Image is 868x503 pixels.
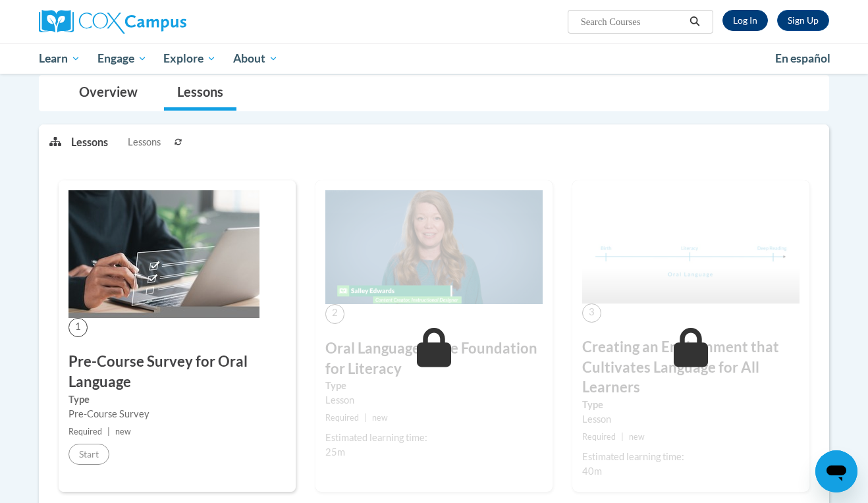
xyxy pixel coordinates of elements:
[128,135,161,149] span: Lessons
[155,43,225,74] a: Explore
[115,427,131,437] span: new
[30,43,89,74] a: Learn
[722,10,768,31] a: Log In
[89,43,155,74] a: Engage
[68,444,109,465] button: Start
[325,190,543,305] img: Course Image
[68,392,286,407] label: Type
[19,43,849,74] div: Main menu
[163,51,216,66] span: Explore
[325,446,345,458] span: 25m
[364,413,367,423] span: |
[39,51,80,66] span: Learn
[582,412,800,427] div: Lesson
[39,10,186,34] img: Cox Campus
[582,304,601,323] span: 3
[582,337,800,398] h3: Creating an Environment that Cultivates Language for All Learners
[372,413,388,423] span: new
[68,190,259,318] img: Course Image
[107,427,110,437] span: |
[68,427,102,437] span: Required
[325,379,543,393] label: Type
[325,393,543,408] div: Lesson
[325,413,359,423] span: Required
[582,450,800,464] div: Estimated learning time:
[775,51,830,65] span: En español
[71,135,108,149] p: Lessons
[582,432,616,442] span: Required
[233,51,278,66] span: About
[582,465,602,477] span: 40m
[66,76,151,111] a: Overview
[582,398,800,412] label: Type
[777,10,829,31] a: Register
[225,43,286,74] a: About
[325,431,543,445] div: Estimated learning time:
[325,338,543,379] h3: Oral Language is the Foundation for Literacy
[39,10,289,34] a: Cox Campus
[621,432,624,442] span: |
[164,76,236,111] a: Lessons
[68,318,88,337] span: 1
[582,190,800,304] img: Course Image
[685,14,705,30] button: Search
[68,407,286,421] div: Pre-Course Survey
[325,304,344,323] span: 2
[815,450,857,492] iframe: Button to launch messaging window
[580,14,685,30] input: Search Courses
[629,432,645,442] span: new
[68,352,286,392] h3: Pre-Course Survey for Oral Language
[767,45,839,72] a: En español
[97,51,147,66] span: Engage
